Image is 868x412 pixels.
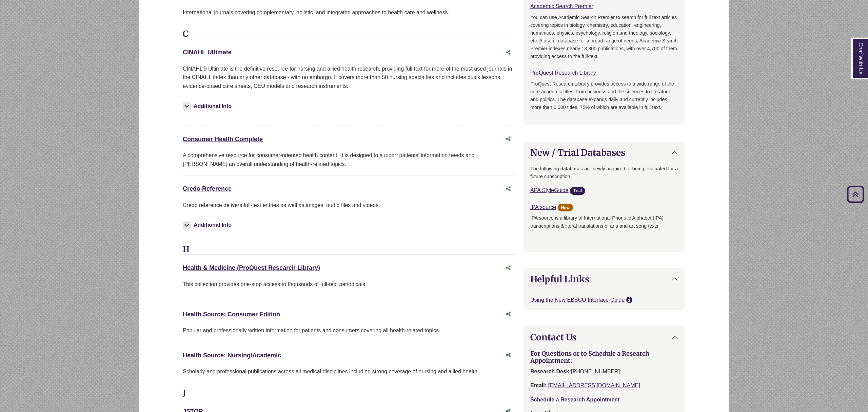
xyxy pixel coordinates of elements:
a: Health Source: Nursing/Academic [183,352,281,359]
a: [EMAIL_ADDRESS][DOMAIN_NAME] [548,382,640,388]
span: Trial [570,187,585,195]
div: A comprehensive resource for consumer-oriented health content. It is designed to support patients... [183,151,515,168]
span: New [558,204,573,211]
a: Health Source: Consumer Edition [183,311,280,318]
a: Credo Reference [183,185,232,192]
button: Share this database [501,349,515,362]
p: You can use Academic Search Premier to search for full text articles covering topics in biology, ... [530,14,678,60]
p: Credo reference delivers full-text entries as well as images, audio files and videos. [183,201,515,210]
h3: C [183,29,515,39]
a: Consumer Health Complete [183,136,263,143]
button: New / Trial Databases [524,142,685,163]
p: Scholarly and professional publications across all medical disciplines including strong coverage ... [183,367,515,376]
p: International journals covering complementary, holistic, and integrated approaches to health care... [183,8,515,17]
a: Schedule a Research Appointment [530,397,619,402]
p: The following databases are newly acquired or being evaluated for a future subscription. [530,165,678,181]
a: Health & Medicine (ProQuest Research Library) [183,264,320,271]
h3: For Questions or to Schedule a Research Appointment: [530,350,678,364]
a: ProQuest Research Library [530,70,596,76]
button: Share this database [501,46,515,59]
button: Contact Us [524,326,685,348]
p: CINAHL® Ultimate is the definitive resource for nursing and allied health research, providing ful... [183,64,515,91]
h3: J [183,388,515,398]
button: Share this database [501,308,515,321]
p: This collection provides one-stop access to thousands of full-text periodicals. [183,280,515,289]
button: Additional Info [183,101,234,111]
a: Back to Top [845,190,866,199]
h3: H [183,245,515,255]
button: Share this database [501,133,515,146]
button: Helpful Links [524,268,685,290]
a: IPA source [530,204,556,210]
strong: Email: [530,382,547,388]
a: APA StyleGuide [530,187,569,193]
p: ProQuest Research Library provides access to a wide range of the core academic titles, from busin... [530,80,678,111]
button: Share this database [501,183,515,195]
a: Using the New EBSCO Interface Guide [530,297,626,303]
strong: Research Desk: [530,369,571,374]
a: CINAHL Ultimate [183,49,232,56]
button: Additional Info [183,220,234,230]
p: [PHONE_NUMBER] [530,367,678,376]
div: Popular and professionally written information for patients and consumers covering all health-rel... [183,326,515,335]
button: Share this database [501,262,515,275]
p: IPA source is a library of International Phonetic Alphabet (IPA) transcriptions & literal transla... [530,214,678,238]
a: Academic Search Premier [530,3,593,9]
